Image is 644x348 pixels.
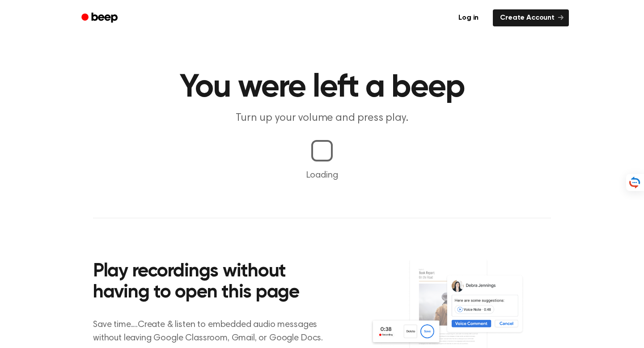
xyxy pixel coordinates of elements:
p: Loading [11,169,633,182]
a: Beep [75,9,126,27]
a: Log in [449,8,487,28]
h2: Play recordings without having to open this page [93,261,334,304]
h1: You were left a beep [93,72,551,104]
p: Turn up your volume and press play. [150,111,494,126]
a: Create Account [493,9,569,26]
p: Save time....Create & listen to embedded audio messages without leaving Google Classroom, Gmail, ... [93,318,334,345]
